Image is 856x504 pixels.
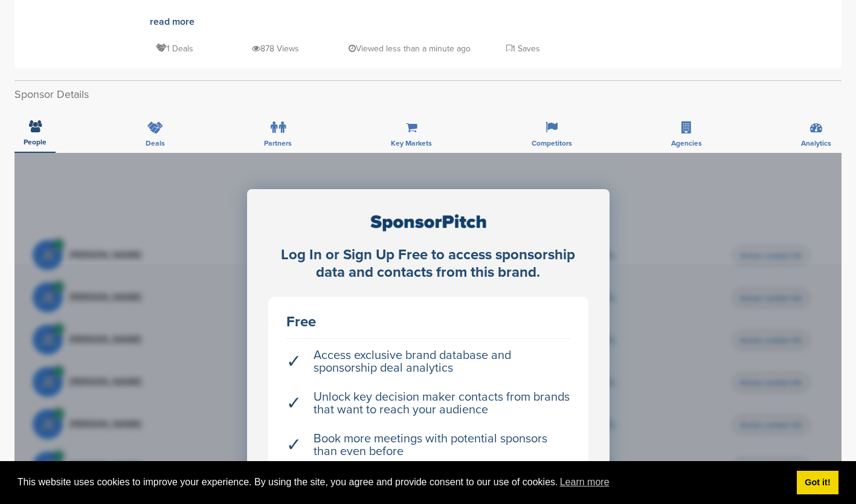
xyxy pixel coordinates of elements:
li: Unlock key decision maker contacts from brands that want to reach your audience [286,385,570,422]
p: 878 Views [252,41,299,56]
a: read more [150,16,195,28]
span: Agencies [671,140,702,147]
p: 1 Saves [506,41,540,56]
h2: Sponsor Details [14,86,842,103]
span: Partners [264,140,292,147]
span: People [24,138,47,146]
li: Book more meetings with potential sponsors than even before [286,427,570,464]
p: 1 Deals [156,41,193,56]
div: Log In or Sign Up Free to access sponsorship data and contacts from this brand. [268,247,588,282]
span: ✓ [286,355,301,368]
span: Competitors [532,140,572,147]
span: This website uses cookies to improve your experience. By using the site, you agree and provide co... [18,473,787,491]
span: ✓ [286,397,301,410]
span: ✓ [286,439,301,451]
li: Access exclusive brand database and sponsorship deal analytics [286,343,570,381]
span: Analytics [801,140,831,147]
p: Viewed less than a minute ago [349,41,471,56]
div: Free [286,315,570,329]
span: Deals [146,140,165,147]
span: Key Markets [391,140,432,147]
a: learn more about cookies [558,473,611,491]
a: dismiss cookie message [797,471,838,495]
